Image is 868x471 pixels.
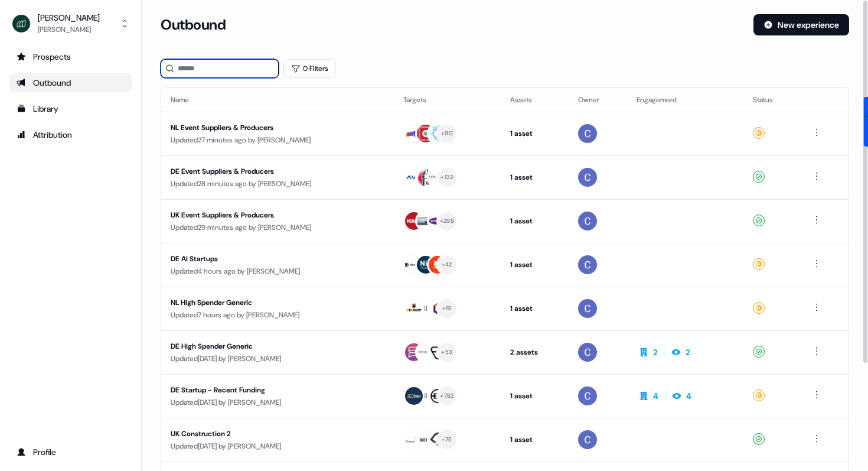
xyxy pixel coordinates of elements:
[578,430,597,449] img: Catherine
[578,299,597,318] img: Catherine
[17,103,125,115] div: Library
[578,343,597,362] img: Catherine
[653,346,658,358] div: 2
[510,303,559,314] div: 1 asset
[686,346,690,358] div: 2
[9,73,132,92] a: Go to outbound experience
[171,134,384,146] div: Updated 27 minutes ago by [PERSON_NAME]
[442,303,452,314] div: + 19
[171,428,384,440] div: UK Construction 2
[394,88,501,112] th: Targets
[442,434,452,445] div: + 75
[9,47,132,66] a: Go to prospects
[578,168,597,187] img: Catherine
[501,88,569,112] th: Assets
[753,14,849,35] button: New experience
[9,125,132,144] a: Go to attribution
[510,390,559,402] div: 1 asset
[578,212,597,230] img: Catherine
[171,253,384,265] div: DE AI Startups
[283,59,336,78] button: 0 Filters
[422,390,430,402] div: BR
[171,397,384,408] div: Updated [DATE] by [PERSON_NAME]
[17,446,125,458] div: Profile
[171,165,384,177] div: DE Event Suppliers & Producers
[171,265,384,277] div: Updated 4 hours ago by [PERSON_NAME]
[38,12,100,24] div: [PERSON_NAME]
[171,384,384,396] div: DE Startup - Recent Funding
[578,124,597,143] img: Catherine
[510,346,559,358] div: 2 assets
[510,259,559,271] div: 1 asset
[17,51,125,63] div: Prospects
[422,303,430,314] div: BR
[441,128,453,139] div: + 110
[161,16,226,34] h3: Outbound
[171,209,384,221] div: UK Event Suppliers & Producers
[9,443,132,462] a: Go to profile
[653,390,658,402] div: 4
[627,88,743,112] th: Engagement
[9,9,132,38] button: [PERSON_NAME][PERSON_NAME]
[171,440,384,452] div: Updated [DATE] by [PERSON_NAME]
[743,88,800,112] th: Status
[510,215,559,227] div: 1 asset
[440,172,453,183] div: + 132
[171,309,384,321] div: Updated 7 hours ago by [PERSON_NAME]
[440,216,454,226] div: + 298
[686,390,691,402] div: 4
[171,353,384,365] div: Updated [DATE] by [PERSON_NAME]
[440,391,453,401] div: + 782
[17,77,125,89] div: Outbound
[171,340,384,352] div: DE High Spender Generic
[569,88,627,112] th: Owner
[510,171,559,183] div: 1 asset
[38,24,100,35] div: [PERSON_NAME]
[171,122,384,134] div: NL Event Suppliers & Producers
[578,255,597,274] img: Catherine
[17,129,125,141] div: Attribution
[578,386,597,405] img: Catherine
[510,128,559,139] div: 1 asset
[171,222,384,233] div: Updated 29 minutes ago by [PERSON_NAME]
[9,99,132,118] a: Go to templates
[441,347,452,358] div: + 53
[171,297,384,308] div: NL High Spender Generic
[510,434,559,446] div: 1 asset
[171,178,384,190] div: Updated 28 minutes ago by [PERSON_NAME]
[161,88,394,112] th: Name
[442,259,452,270] div: + 42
